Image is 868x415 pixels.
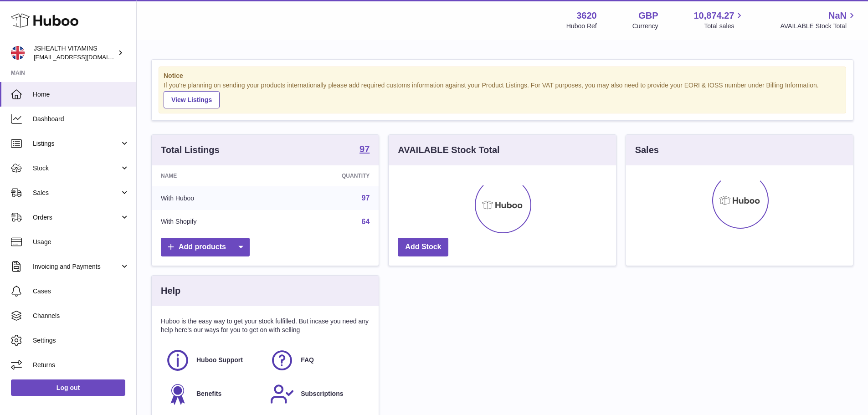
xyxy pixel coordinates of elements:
td: With Shopify [152,210,274,234]
strong: 97 [360,144,370,154]
a: Huboo Support [165,348,261,373]
th: Quantity [274,165,379,186]
span: NaN [828,10,847,22]
div: If you're planning on sending your products internationally please add required customs informati... [164,81,841,108]
div: Huboo Ref [566,22,597,31]
span: Orders [33,213,120,222]
span: Usage [33,238,129,246]
a: NaN AVAILABLE Stock Total [780,10,857,31]
span: Huboo Support [196,356,243,364]
span: 10,874.27 [693,10,734,22]
span: Stock [33,164,120,173]
div: Currency [632,22,658,31]
a: Log out [11,379,125,396]
strong: GBP [638,10,658,22]
th: Name [152,165,274,186]
span: Cases [33,287,129,296]
a: 10,874.27 Total sales [693,10,745,31]
span: Dashboard [33,115,129,123]
a: 97 [362,194,370,202]
h3: AVAILABLE Stock Total [398,144,499,156]
span: Invoicing and Payments [33,262,120,271]
span: Channels [33,312,129,320]
span: Benefits [196,389,221,398]
div: JSHEALTH VITAMINS [34,44,116,61]
span: Home [33,90,129,99]
span: Sales [33,189,120,197]
a: View Listings [164,91,220,108]
a: FAQ [270,348,365,373]
strong: Notice [164,72,841,80]
span: Total sales [704,22,745,31]
a: Subscriptions [270,382,365,406]
strong: 3620 [576,10,597,22]
p: Huboo is the easy way to get your stock fulfilled. But incase you need any help here's our ways f... [161,317,370,334]
td: With Huboo [152,186,274,210]
h3: Sales [635,144,659,156]
h3: Total Listings [161,144,220,156]
span: AVAILABLE Stock Total [780,22,857,31]
a: Benefits [165,382,261,406]
span: Returns [33,361,129,369]
a: Add products [161,238,250,256]
span: Settings [33,336,129,345]
img: internalAdmin-3620@internal.huboo.com [11,46,25,60]
span: Subscriptions [301,389,343,398]
span: FAQ [301,356,314,364]
a: 64 [362,218,370,225]
a: Add Stock [398,238,448,256]
h3: Help [161,285,180,297]
span: Listings [33,139,120,148]
a: 97 [360,144,370,155]
span: [EMAIL_ADDRESS][DOMAIN_NAME] [34,53,134,61]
